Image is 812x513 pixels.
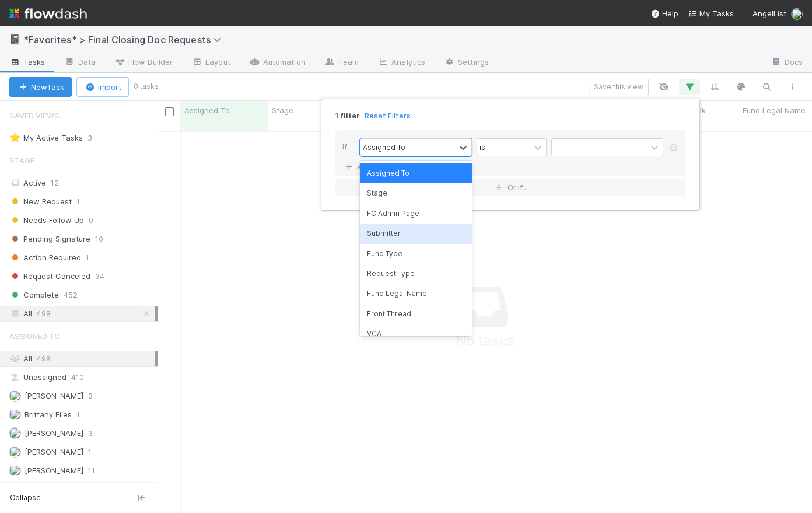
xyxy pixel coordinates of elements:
[480,142,485,152] div: is
[365,111,411,121] a: Reset Filters
[360,204,472,224] div: FC Admin Page
[335,111,360,121] span: 1 filter
[363,142,405,152] div: Assigned To
[360,324,472,344] div: VCA
[335,179,685,196] button: Or if...
[360,304,472,324] div: Front Thread
[360,224,472,243] div: Submitter
[360,264,472,284] div: Request Type
[360,244,472,264] div: Fund Type
[360,284,472,303] div: Fund Legal Name
[342,138,360,159] div: If
[342,159,379,176] a: And..
[360,183,472,203] div: Stage
[360,163,472,183] div: Assigned To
